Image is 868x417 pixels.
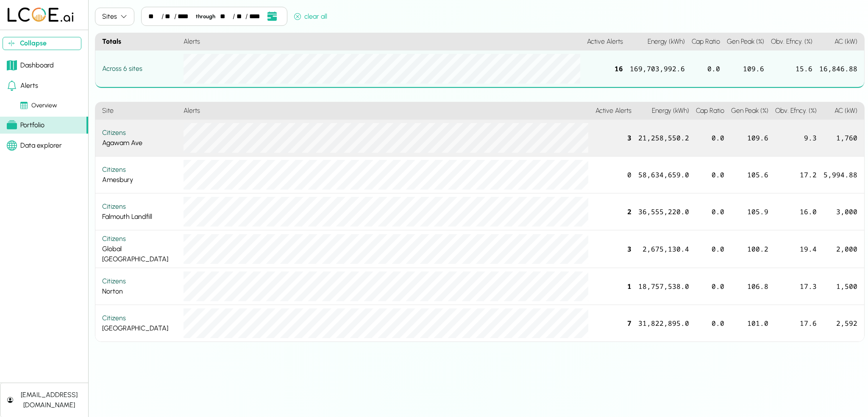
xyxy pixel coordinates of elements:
[294,11,327,22] div: clear all
[7,120,45,130] div: Portfolio
[102,276,177,286] div: Citizens
[816,33,864,50] h4: AC (kW)
[7,60,54,70] div: Dashboard
[102,202,177,222] div: Falmouth Landfill
[249,11,263,22] div: year,
[816,50,864,88] div: 16,846.88
[635,102,693,120] h4: Energy (kWh)
[772,230,820,268] div: 19.4
[95,33,180,50] h4: Totals
[626,33,688,50] h4: Energy (kWh)
[728,120,772,157] div: 109.6
[820,193,864,230] div: 3,000
[772,305,820,341] div: 17.6
[688,50,723,88] div: 0.0
[693,305,728,341] div: 0.0
[728,305,772,341] div: 101.0
[7,140,62,151] div: Data explorer
[728,193,772,230] div: 105.9
[693,157,728,193] div: 0.0
[772,102,820,120] h4: Obv. Efncy. (%)
[7,81,38,91] div: Alerts
[102,64,177,74] div: Across 6 sites
[20,101,57,110] div: Overview
[102,165,177,175] div: Citizens
[635,193,693,230] div: 36,555,220.0
[635,230,693,268] div: 2,675,130.4
[102,234,177,264] div: Global [GEOGRAPHIC_DATA]
[592,230,635,268] div: 3
[592,102,635,120] h4: Active Alerts
[102,128,177,138] div: Citizens
[102,313,177,323] div: Citizens
[772,120,820,157] div: 9.3
[635,268,693,305] div: 18,757,538.0
[180,33,584,50] h4: Alerts
[635,305,693,341] div: 31,822,895.0
[728,230,772,268] div: 100.2
[772,157,820,193] div: 17.2
[102,313,177,333] div: [GEOGRAPHIC_DATA]
[245,11,248,22] div: /
[688,33,723,50] h4: Cap Ratio
[693,268,728,305] div: 0.0
[693,193,728,230] div: 0.0
[236,11,245,22] div: day,
[102,234,177,244] div: Citizens
[768,50,816,88] div: 15.6
[174,11,177,22] div: /
[820,102,864,120] h4: AC (kW)
[592,120,635,157] div: 3
[820,305,864,341] div: 2,592
[723,50,768,88] div: 109.6
[693,120,728,157] div: 0.0
[592,305,635,341] div: 7
[635,157,693,193] div: 58,634,659.0
[165,11,173,22] div: day,
[768,33,816,50] h4: Obv. Efncy. (%)
[148,11,160,22] div: month,
[102,202,177,212] div: Citizens
[178,11,192,22] div: year,
[772,193,820,230] div: 16.0
[693,102,728,120] h4: Cap Ratio
[592,157,635,193] div: 0
[820,157,864,193] div: 5,994.88
[192,12,219,20] div: through
[728,268,772,305] div: 106.8
[693,230,728,268] div: 0.0
[102,276,177,297] div: Norton
[17,390,81,410] div: [EMAIL_ADDRESS][DOMAIN_NAME]
[820,268,864,305] div: 1,500
[635,120,693,157] div: 21,258,550.2
[772,268,820,305] div: 17.3
[723,33,768,50] h4: Gen Peak (%)
[728,157,772,193] div: 105.6
[626,50,688,88] div: 169,703,992.6
[291,10,331,26] button: clear all
[728,102,772,120] h4: Gen Peak (%)
[820,230,864,268] div: 2,000
[102,165,177,185] div: Amesbury
[592,268,635,305] div: 1
[102,128,177,148] div: Agawam Ave
[102,11,117,22] div: Sites
[161,11,164,22] div: /
[220,11,232,22] div: month,
[820,120,864,157] div: 1,760
[3,37,81,50] button: Collapse
[592,193,635,230] div: 2
[180,102,592,120] h4: Alerts
[584,50,626,88] div: 16
[95,102,180,120] h4: Site
[584,33,626,50] h4: Active Alerts
[233,11,235,22] div: /
[264,11,280,22] button: Open date picker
